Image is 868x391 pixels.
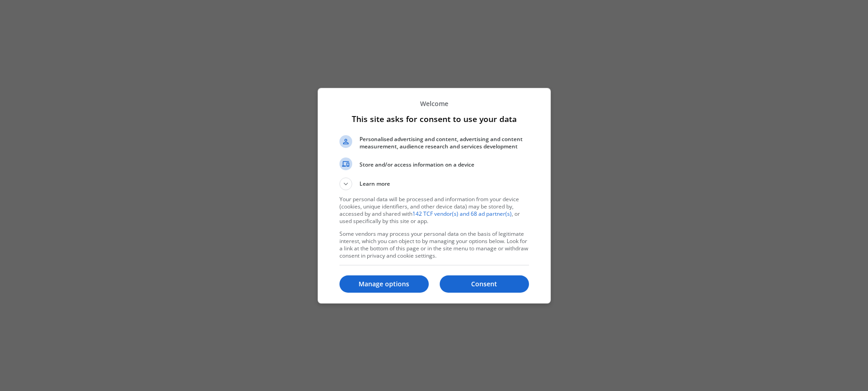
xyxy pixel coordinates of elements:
[339,178,529,190] button: Learn more
[339,230,529,259] p: Some vendors may process your personal data on the basis of legitimate interest, which you can ob...
[360,180,390,190] span: Learn more
[360,161,529,168] span: Store and/or access information on a device
[339,275,429,293] button: Manage options
[440,279,529,289] p: Consent
[360,136,529,150] span: Personalised advertising and content, advertising and content measurement, audience research and ...
[440,275,529,293] button: Consent
[412,210,512,218] a: 142 TCF vendor(s) and 68 ad partner(s)
[318,88,551,304] div: This site asks for consent to use your data
[339,99,529,108] p: Welcome
[339,279,429,289] p: Manage options
[339,113,529,124] h1: This site asks for consent to use your data
[339,196,529,225] p: Your personal data will be processed and information from your device (cookies, unique identifier...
